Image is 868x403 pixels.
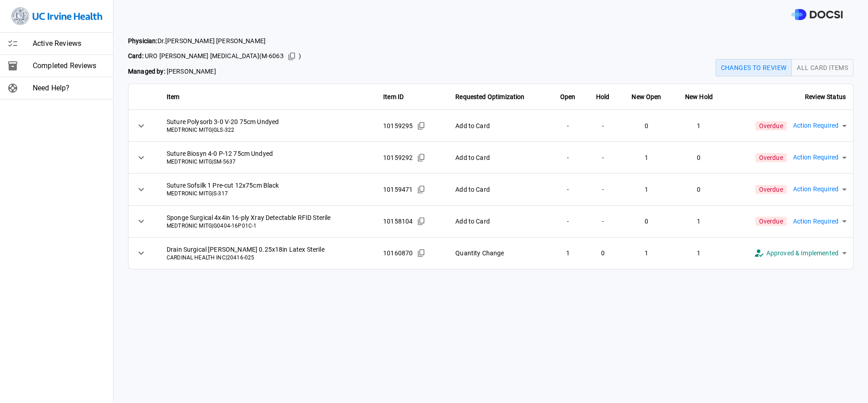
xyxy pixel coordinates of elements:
td: Add to Card [448,174,550,205]
td: - [550,110,586,142]
strong: New Open [631,93,661,100]
strong: Item ID [383,93,404,100]
td: - [550,205,586,237]
button: All Card Items [791,59,853,76]
td: - [550,174,586,205]
span: CARDINAL HEALTH INC | 20416-025 [167,254,369,262]
div: Action Required [787,177,853,202]
div: Approved & Implemented [747,240,853,266]
td: 0 [620,110,673,142]
span: Overdue [755,185,787,194]
span: Need Help? [33,83,106,94]
span: MEDTRONIC MITG | S-317 [167,190,369,198]
span: Suture Polysorb 3-0 V-20 75cm Undyed [167,117,369,126]
span: Sponge Surgical 4x4in 16-ply Xray Detectable RFID Sterile [167,213,369,222]
td: 1 [620,174,673,205]
button: Copied! [285,50,299,63]
button: Copied! [414,246,428,260]
td: 1 [620,237,673,269]
span: Action Required [793,184,838,194]
span: 10159471 [383,185,413,194]
td: 1 [620,142,673,174]
div: Action Required [787,113,853,139]
img: Site Logo [11,7,102,25]
span: Dr. [PERSON_NAME] [PERSON_NAME] [128,36,301,46]
td: - [550,142,586,174]
span: 10159295 [383,121,413,130]
button: Copied! [414,214,428,228]
span: Drain Surgical [PERSON_NAME] 0.25x18in Latex Sterile [167,245,369,254]
td: 0 [586,237,620,269]
span: 10160870 [383,249,413,258]
span: Overdue [755,217,787,226]
td: - [586,110,620,142]
strong: Managed by: [128,68,165,75]
strong: New Hold [685,93,713,100]
strong: Requested Optimization [455,93,524,100]
strong: Hold [596,93,610,100]
td: 1 [673,205,725,237]
span: MEDTRONIC MITG | G0404-16P01C-1 [167,222,369,230]
td: 1 [673,237,725,269]
td: - [586,205,620,237]
td: - [586,142,620,174]
span: Active Reviews [33,38,106,49]
span: Overdue [755,121,787,130]
span: Approved & Implemented [766,248,838,259]
td: 0 [673,174,725,205]
button: Copied! [414,183,428,196]
div: Action Required [787,209,853,234]
span: Action Required [793,216,838,227]
td: Quantity Change [448,237,550,269]
img: DOCSI Logo [791,9,843,20]
td: 0 [673,142,725,174]
strong: Card: [128,52,143,60]
button: Copied! [414,151,428,164]
span: Suture Sofsilk 1 Pre-cut 12x75cm Black [167,181,369,190]
strong: Review Status [805,93,846,100]
strong: Open [560,93,576,100]
span: MEDTRONIC MITG | GLS-322 [167,126,369,134]
span: Overdue [755,153,787,162]
td: - [586,174,620,205]
button: Changes to Review [715,59,792,76]
strong: Item [167,93,180,100]
td: 1 [550,237,586,269]
button: Copied! [414,119,428,133]
span: Action Required [793,152,838,163]
span: Suture Biosyn 4-0 P-12 75cm Undyed [167,149,369,158]
span: Completed Reviews [33,60,106,71]
td: 0 [620,205,673,237]
span: URO [PERSON_NAME] [MEDICAL_DATA] ( M-6063 ) [128,50,301,63]
strong: Physician: [128,37,158,45]
td: Add to Card [448,205,550,237]
span: 10158104 [383,217,413,226]
td: Add to Card [448,142,550,174]
span: Action Required [793,120,838,131]
span: [PERSON_NAME] [128,67,301,76]
div: Action Required [787,145,853,170]
td: 1 [673,110,725,142]
span: 10159292 [383,153,413,162]
td: Add to Card [448,110,550,142]
span: MEDTRONIC MITG | SM-5637 [167,158,369,166]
